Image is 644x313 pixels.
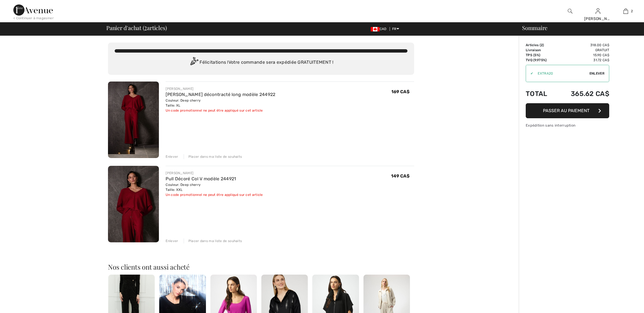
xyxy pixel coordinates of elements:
[108,166,159,242] img: Pull Décoré Col V modèle 244921
[166,192,263,197] div: Un code promotionnel ne peut être appliqué sur cet article
[623,8,628,14] img: Mon panier
[543,108,589,113] span: Passer au paiement
[515,25,641,31] div: Sommaire
[166,92,275,97] a: [PERSON_NAME] décontracté long modèle 244922
[166,238,178,243] div: Enlever
[188,57,200,68] img: Congratulation2.svg
[371,27,389,31] span: CAD
[166,108,275,113] div: Un code promotionnel ne peut être appliqué sur cet article
[612,8,639,14] a: 2
[166,176,236,181] a: Pull Décoré Col V modèle 244921
[556,48,609,53] td: Gratuit
[166,86,275,91] div: [PERSON_NAME]
[166,182,263,192] div: Couleur: Deep cherry Taille: XXL
[391,173,410,179] span: 149 CA$
[533,65,589,82] input: Code promo
[106,25,167,31] span: Panier d'achat ( articles)
[371,27,380,31] img: Canadian Dollar
[144,24,147,31] span: 2
[392,27,399,31] span: FR
[526,53,556,58] td: TPS (5%)
[13,4,53,16] img: 1ère Avenue
[526,123,609,128] div: Expédition sans interruption
[556,43,609,48] td: 318.00 CA$
[541,43,543,47] span: 2
[589,71,604,76] span: Enlever
[556,53,609,58] td: 15.90 CA$
[596,8,600,14] img: Mes infos
[391,89,410,94] span: 169 CA$
[166,98,275,108] div: Couleur: Deep cherry Taille: XL
[556,84,609,103] td: 365.62 CA$
[526,58,556,63] td: TVQ (9.975%)
[526,43,556,48] td: Articles ( )
[568,8,572,14] img: recherche
[526,84,556,103] td: Total
[526,71,533,76] div: ✔
[108,82,159,158] img: Pantalon décontracté long modèle 244922
[166,171,263,176] div: [PERSON_NAME]
[526,103,609,118] button: Passer au paiement
[526,48,556,53] td: Livraison
[184,154,242,159] div: Placer dans ma liste de souhaits
[115,57,407,68] div: Félicitations ! Votre commande sera expédiée GRATUITEMENT !
[556,58,609,63] td: 31.72 CA$
[184,238,242,243] div: Placer dans ma liste de souhaits
[108,263,414,270] h2: Nos clients ont aussi acheté
[584,16,611,22] div: [PERSON_NAME]
[13,16,54,21] div: < Continuer à magasiner
[596,8,600,14] a: Se connecter
[631,9,633,14] span: 2
[166,154,178,159] div: Enlever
